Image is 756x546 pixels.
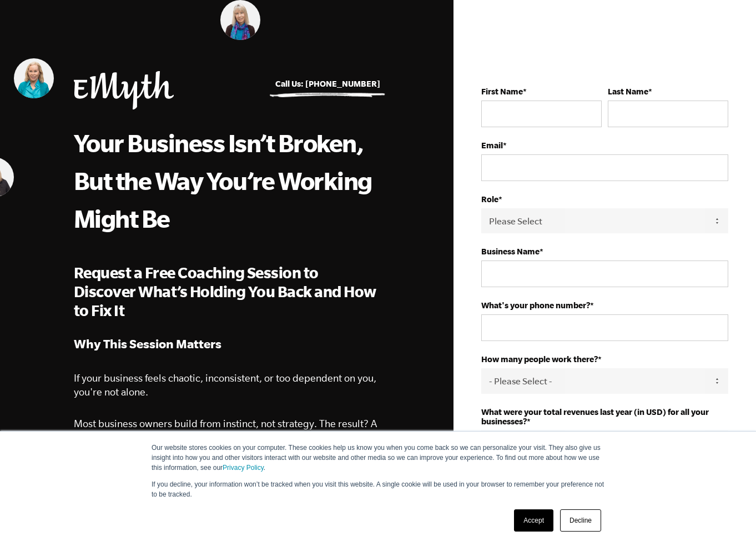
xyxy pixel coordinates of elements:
[481,87,523,96] strong: First Name
[74,418,377,457] span: Most business owners build from instinct, not strategy. The result? A business that grows in comp...
[481,407,709,426] strong: What were your total revenues last year (in USD) for all your businesses?
[481,354,598,364] strong: How many people work there?
[481,194,498,204] strong: Role
[481,141,503,150] strong: Email
[74,372,376,398] span: If your business feels chaotic, inconsistent, or too dependent on you, you're not alone.
[514,509,553,532] a: Accept
[152,443,604,473] p: Our website stores cookies on your computer. These cookies help us know you when you come back so...
[700,493,756,546] iframe: Chat Widget
[481,247,540,256] strong: Business Name
[74,129,372,232] span: Your Business Isn’t Broken, But the Way You’re Working Might Be
[560,509,601,532] a: Decline
[608,87,648,96] strong: Last Name
[74,337,221,350] strong: Why This Session Matters
[74,264,376,319] span: Request a Free Coaching Session to Discover What’s Holding You Back and How to Fix It
[74,71,174,109] img: EMyth
[152,479,604,499] p: If you decline, your information won’t be tracked when you visit this website. A single cookie wi...
[223,464,264,472] a: Privacy Policy
[14,58,54,98] img: Lynn Goza, EMyth Business Coach
[481,300,590,310] strong: What's your phone number?
[275,79,380,88] a: Call Us: [PHONE_NUMBER]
